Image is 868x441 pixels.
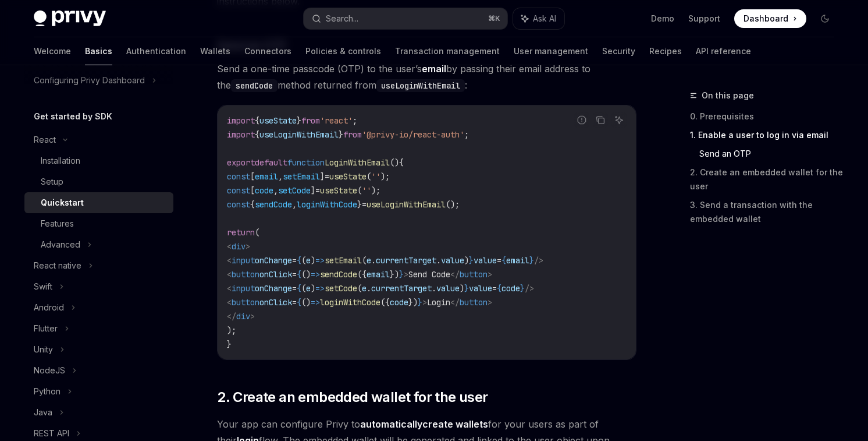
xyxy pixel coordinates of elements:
img: dark logo [34,10,106,27]
a: Setup [24,171,173,192]
code: useLoginWithEmail [376,79,465,92]
span: ( [255,227,259,238]
button: Toggle dark mode [816,9,834,28]
div: Installation [41,154,80,168]
span: => [315,255,325,266]
a: 3. Send a transaction with the embedded wallet [690,196,844,228]
span: import [227,115,255,126]
span: import [227,129,255,140]
a: Security [602,37,635,65]
button: Search...⌘K [304,8,507,29]
a: Welcome [34,37,71,65]
span: , [273,185,278,196]
span: => [311,297,320,308]
span: = [292,269,297,280]
span: </ [450,297,460,308]
span: = [492,283,497,294]
span: => [315,283,325,294]
span: = [292,255,297,266]
span: { [250,199,255,210]
span: const [227,171,250,182]
span: > [488,269,492,280]
span: < [227,269,232,280]
span: value [474,255,497,266]
a: 1. Enable a user to log in via email [690,126,844,144]
span: ) [311,255,315,266]
a: Demo [651,13,674,24]
span: ] [311,185,315,196]
span: ⌘ K [488,14,500,23]
a: 2. Create an embedded wallet for the user [690,163,844,196]
span: ( [357,185,362,196]
span: , [292,199,297,210]
span: LoginWithEmail [325,157,390,168]
button: Ask AI [611,112,627,128]
span: email [506,255,529,266]
span: () [390,157,399,168]
span: ) [460,283,464,294]
span: loginWithCode [297,199,357,210]
span: default [255,157,287,168]
span: } [469,255,474,266]
span: value [469,283,492,294]
div: Android [34,301,64,315]
span: setCode [325,283,357,294]
span: '' [371,171,380,182]
span: } [529,255,534,266]
span: < [227,255,232,266]
span: button [232,297,259,308]
span: ; [353,115,357,126]
span: ( [362,255,367,266]
span: code [501,283,520,294]
div: NodeJS [34,364,65,378]
span: ( [301,283,306,294]
span: div [232,241,246,252]
span: ( [301,255,306,266]
span: > [246,241,250,252]
a: Features [24,213,173,234]
span: ] [320,171,325,182]
span: const [227,199,250,210]
span: sendCode [255,199,292,210]
a: Support [688,13,720,24]
span: [ [250,185,255,196]
span: useLoginWithEmail [259,129,339,140]
span: /> [534,255,543,266]
span: export [227,157,255,168]
span: e [306,283,311,294]
span: const [227,185,250,196]
strong: email [422,63,446,75]
span: ( [367,171,371,182]
span: { [501,255,506,266]
div: Unity [34,343,53,357]
span: { [255,129,259,140]
span: ); [227,325,236,336]
div: Advanced [41,238,80,252]
span: = [325,171,329,182]
div: REST API [34,426,69,440]
a: Transaction management [395,37,500,65]
a: Recipes [649,37,682,65]
span: < [227,283,232,294]
span: } [418,297,422,308]
span: < [227,241,232,252]
span: > [404,269,408,280]
a: Authentication [126,37,186,65]
span: input [232,255,255,266]
span: On this page [702,89,754,103]
span: { [297,283,301,294]
span: . [436,255,441,266]
span: setEmail [283,171,320,182]
span: ); [371,185,380,196]
span: currentTarget [376,255,436,266]
span: { [297,269,301,280]
span: ({ [380,297,390,308]
span: </ [450,269,460,280]
span: </ [227,311,236,322]
code: sendCode [231,79,278,92]
span: = [315,185,320,196]
span: { [399,157,404,168]
div: Flutter [34,322,58,336]
span: [ [250,171,255,182]
span: } [297,115,301,126]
